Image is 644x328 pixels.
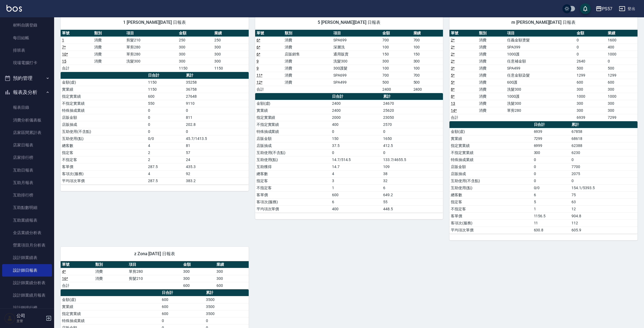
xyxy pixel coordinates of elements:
[262,20,437,25] span: 5 [PERSON_NAME][DATE] 日報表
[449,30,638,121] table: a dense table
[283,37,332,44] td: 消費
[449,198,532,205] td: 指定客
[2,239,52,251] a: 營業項目月分析表
[283,51,332,58] td: 店販銷售
[61,142,147,149] td: 總客數
[449,121,638,234] table: a dense table
[593,3,615,14] button: PS57
[178,37,213,44] td: 250
[147,121,185,128] td: 0
[381,44,412,51] td: 100
[382,93,443,100] th: 累計
[147,177,185,184] td: 287.5
[147,149,185,156] td: 2
[255,142,331,149] td: 店販抽成
[506,58,575,65] td: 任意補金額
[125,51,178,58] td: 單剪280
[332,37,381,44] td: SPA699
[61,79,147,86] td: 金額(虛)
[255,205,331,212] td: 平均項次單價
[382,135,443,142] td: 1650
[381,79,412,86] td: 500
[2,19,52,31] a: 材料自購登錄
[257,59,259,63] a: 9
[478,65,506,72] td: 消費
[570,142,638,149] td: 62388
[93,44,125,51] td: 消費
[382,128,443,135] td: 0
[61,86,147,93] td: 實業績
[332,58,381,65] td: 洗髮300
[283,72,332,79] td: 消費
[381,72,412,79] td: 700
[570,170,638,177] td: 2075
[185,100,249,107] td: 9110
[533,121,570,128] th: 日合計
[17,313,44,319] h5: 公司
[332,30,381,37] th: 項目
[449,184,532,191] td: 互助使用(點)
[61,107,147,114] td: 特殊抽成業績
[575,100,606,107] td: 300
[2,214,52,227] a: 互助業績報表
[2,277,52,289] a: 設計師業績分析表
[533,142,570,149] td: 6999
[2,189,52,201] a: 互助排行榜
[575,93,606,100] td: 1000
[255,107,331,114] td: 實業績
[449,30,478,37] th: 單號
[147,128,185,135] td: 0
[331,184,382,191] td: 1
[575,86,606,93] td: 300
[283,44,332,51] td: 消費
[178,58,213,65] td: 300
[331,135,382,142] td: 150
[412,65,443,72] td: 100
[255,86,283,93] td: 合計
[533,156,570,163] td: 0
[332,72,381,79] td: SPA699
[478,86,506,93] td: 消費
[602,5,612,12] div: PS57
[213,30,248,37] th: 業績
[575,114,606,121] td: 6939
[575,44,606,51] td: 0
[331,198,382,205] td: 6
[147,170,185,177] td: 4
[2,201,52,214] a: 互助點數明細
[93,58,125,65] td: 消費
[147,163,185,170] td: 287.5
[449,219,532,227] td: 客項次(服務)
[575,72,606,79] td: 1299
[533,184,570,191] td: 0/0
[478,93,506,100] td: 消費
[570,212,638,219] td: 904.8
[606,107,638,114] td: 300
[17,319,44,323] p: 主管
[255,128,331,135] td: 特殊抽成業績
[575,79,606,86] td: 600
[332,44,381,51] td: 深層洗
[575,37,606,44] td: 0
[185,107,249,114] td: 0
[533,163,570,170] td: 0
[382,107,443,114] td: 25620
[570,135,638,142] td: 68618
[533,170,570,177] td: 0
[331,128,382,135] td: 0
[178,65,213,72] td: 1150
[147,100,185,107] td: 550
[255,149,331,156] td: 互助使用(不含點)
[382,156,443,163] td: 133.7/4655.5
[331,163,382,170] td: 14.7
[570,198,638,205] td: 63
[147,79,185,86] td: 1150
[382,191,443,198] td: 649.2
[185,149,249,156] td: 57
[61,121,147,128] td: 店販抽成
[2,44,52,57] a: 排班表
[570,177,638,184] td: 0
[67,20,242,25] span: 1 [PERSON_NAME][DATE] 日報表
[255,100,331,107] td: 金額(虛)
[331,156,382,163] td: 14.7/514.5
